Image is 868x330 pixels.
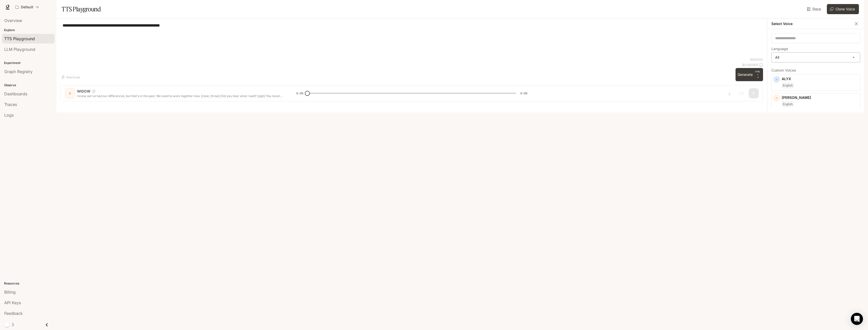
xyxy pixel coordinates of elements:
[755,70,761,79] p: ⏎
[61,73,82,81] button: Shortcuts
[851,313,863,325] div: Open Intercom Messenger
[62,4,101,14] h1: TTS Playground
[782,82,794,89] span: English
[21,5,33,9] p: Default
[771,47,788,51] p: Language
[771,69,860,72] p: Custom Voices
[782,95,858,100] p: [PERSON_NAME]
[750,57,763,62] p: 163 / 1000
[806,4,823,14] a: Docs
[755,70,761,76] p: CTRL +
[827,4,859,14] button: Clone Voice
[772,53,860,62] div: All
[13,2,41,12] button: All workspaces
[782,76,858,81] p: ALYX
[782,101,794,107] span: English
[736,68,763,81] button: GenerateCTRL +⏎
